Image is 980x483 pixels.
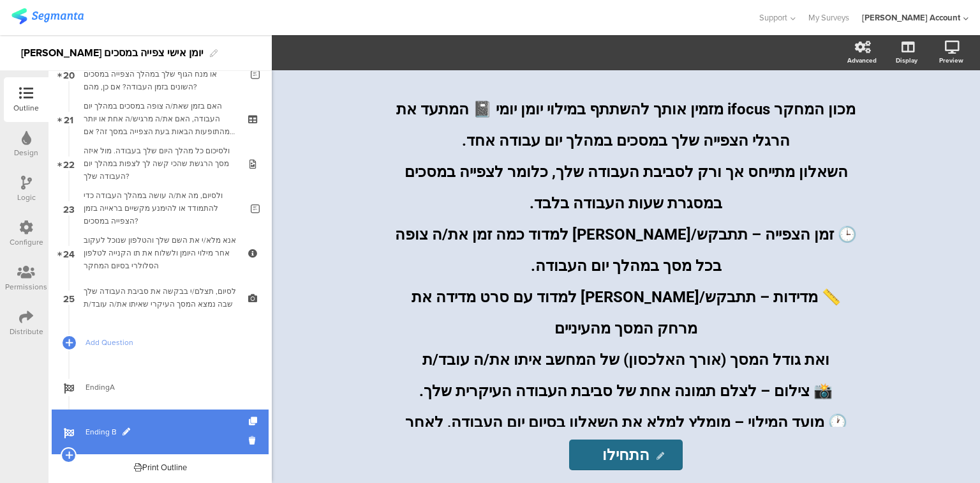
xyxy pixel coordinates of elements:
[85,336,249,349] span: Add Question
[84,285,236,310] div: לסיום, תצלם/י בבקשה את סביבת העבודה שלך שבה נמצא המסך העיקרי שאיתו את/ה עובד/ת
[13,102,39,114] div: Outline
[10,236,43,248] div: Configure
[84,55,241,93] div: האם יש דברים שמטרידים אותך מבחינת הראייה או מנח הגוף שלך במהלך הצפייה במסכים השונים בזמן העבודה? ...
[84,100,236,138] div: האם בזמן שאת/ה צופה במסכים במהלך יום העבודה, האם את/ה מרגיש/ה אחת או יותר מהתופעות הבאות בעת הצפי...
[896,56,917,65] div: Display
[52,365,269,410] a: EndingA
[17,192,36,203] div: Logic
[52,52,269,96] a: 20 האם יש דברים שמטרידים אותך מבחינת הראייה או מנח הגוף שלך במהלך הצפייה במסכים השונים בזמן העבוד...
[11,8,84,24] img: segmanta logo
[52,231,269,275] a: 24 אנא מלא/י את השם שלך והטלפון שנוכל לעקוב אחר מילוי היומן ולשלוח את תו הקנייה לטלפון הסלולרי בס...
[862,11,960,24] div: [PERSON_NAME] Account
[412,288,841,337] span: 📏 מדידות – תתבקש/[PERSON_NAME] למדוד עם סרט מדידה את מרחק המסך מהעיניים
[395,226,857,275] span: 🕒 זמן הצפייה – תתבקש/[PERSON_NAME] למדוד כמה זמן את/ה צופה בכל מסך במהלך יום העבודה.
[419,382,833,400] span: 📸 צילום – לצלם תמונה אחת של סביבת העבודה העיקרית שלך.
[85,425,249,438] span: Ending B
[422,351,829,369] span: ואת גודל המסך (אורך האלכסון) של המחשב איתו את/ה עובד/ת
[63,67,75,81] span: 20
[52,141,269,186] a: 22 ולסיכום כל מהלך היום שלך בעבודה. מול איזה מסך הרגשת שהכי קשה לך לצפות במהלך יום העבודה שלך?
[10,326,43,337] div: Distribute
[63,201,75,215] span: 23
[52,186,269,231] a: 23 ולסיום, מה את/ה עושה במהלך העבודה כדי להתמודד או להימנע מקשיים בראייה בזמן הצפייה במסכים?
[21,43,204,63] div: [PERSON_NAME] יומן אישי צפייה במסכים
[396,100,856,149] span: מכון המחקר ifocus מזמין אותך להשתתף במילוי יומן יומי 📓 המתעד את הרגלי הצפייה שלך במסכים במהלך יום...
[759,11,787,24] span: Support
[52,410,269,454] a: Ending B
[52,275,269,320] a: 25 לסיום, תצלם/י בבקשה את סביבת העבודה שלך שבה נמצא המסך העיקרי שאיתו את/ה עובד/ת
[63,291,75,305] span: 25
[14,147,38,158] div: Design
[5,281,47,293] div: Permissions
[63,157,75,171] span: 22
[569,440,682,470] input: Start
[939,56,963,65] div: Preview
[64,112,73,126] span: 21
[84,189,241,227] div: ולסיום, מה את/ה עושה במהלך העבודה כדי להתמודד או להימנע מקשיים בראייה בזמן הצפייה במסכים?
[249,434,260,447] i: Delete
[84,144,236,183] div: ולסיכום כל מהלך היום שלך בעבודה. מול איזה מסך הרגשת שהכי קשה לך לצפות במהלך יום העבודה שלך?
[847,56,877,65] div: Advanced
[405,163,848,212] span: השאלון מתייחס אך ורק לסביבת העבודה שלך, כלומר לצפייה במסכים במסגרת שעות העבודה בלבד.
[84,234,236,272] div: אנא מלא/י את השם שלך והטלפון שנוכל לעקוב אחר מילוי היומן ולשלוח את תו הקנייה לטלפון הסלולרי בסיום...
[134,461,187,473] div: Print Outline
[85,381,249,394] span: EndingA
[52,96,269,141] a: 21 האם בזמן שאת/ה צופה במסכים במהלך יום העבודה, האם את/ה מרגיש/ה אחת או יותר מהתופעות הבאות בעת ה...
[63,246,75,260] span: 24
[249,417,260,425] i: Duplicate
